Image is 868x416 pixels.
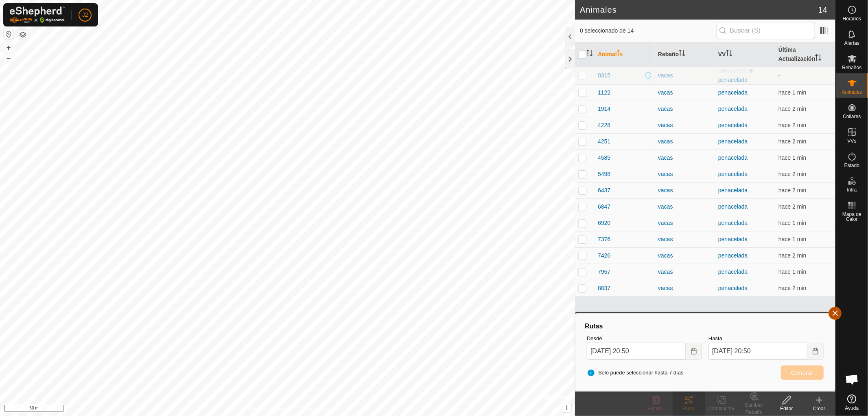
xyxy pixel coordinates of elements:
[580,5,818,15] h2: Animales
[718,77,748,83] a: penacelada
[836,391,868,414] a: Ayuda
[598,71,610,80] span: 0315
[598,268,610,276] span: 7957
[586,51,593,57] p-sorticon: Activar para ordenar
[718,269,748,275] a: penacelada
[647,406,665,412] span: Eliminar
[598,202,610,211] span: 6847
[778,89,806,96] span: 27 sept 2025, 20:48
[658,88,712,97] div: vacas
[673,405,705,412] div: Rutas
[842,65,861,70] span: Rebaños
[778,252,806,259] span: 27 sept 2025, 20:47
[803,405,835,412] div: Crear
[807,343,824,360] button: Choose Date
[658,154,712,162] div: vacas
[778,187,806,194] span: 27 sept 2025, 20:47
[781,365,824,380] button: Generar
[778,72,781,79] span: -
[847,187,857,192] span: Infra
[718,203,748,210] a: penacelada
[617,51,623,57] p-sorticon: Activar para ordenar
[587,335,702,343] label: Desde
[778,285,806,291] span: 27 sept 2025, 20:47
[705,405,738,412] div: Cambiar VV
[598,186,610,195] span: 6437
[562,403,571,412] button: i
[245,405,292,413] a: Política de Privacidad
[844,163,859,168] span: Estado
[658,284,712,293] div: vacas
[778,106,806,112] span: 27 sept 2025, 20:47
[718,171,748,177] a: penacelada
[658,186,712,195] div: vacas
[718,285,748,291] a: penacelada
[595,42,655,67] th: Animal
[587,369,684,377] span: Solo puede seleccionar hasta 7 días
[658,235,712,244] div: vacas
[847,139,856,143] span: VVs
[82,11,88,19] span: J2
[718,122,748,128] a: penacelada
[838,212,866,222] span: Mapa de Calor
[778,220,806,226] span: 27 sept 2025, 20:47
[658,121,712,130] div: vacas
[726,51,732,57] p-sorticon: Activar para ordenar
[718,106,748,112] a: penacelada
[844,41,859,46] span: Alertas
[686,343,702,360] button: Choose Date
[658,268,712,276] div: vacas
[302,405,330,413] a: Contáctenos
[658,251,712,260] div: vacas
[718,252,748,259] a: penacelada
[679,51,685,57] p-sorticon: Activar para ordenar
[775,42,835,67] th: Última Actualización
[708,335,824,343] label: Hasta
[658,202,712,211] div: vacas
[715,42,775,67] th: VV
[718,89,748,96] a: penacelada
[584,321,827,331] div: Rutas
[718,187,748,194] a: penacelada
[770,405,803,412] div: Editar
[598,235,610,244] span: 7376
[658,71,712,80] div: vacas
[598,170,610,178] span: 5498
[778,154,806,161] span: 27 sept 2025, 20:48
[18,30,28,40] button: Capas del Mapa
[778,269,806,275] span: 27 sept 2025, 20:48
[791,370,813,376] span: Generar
[815,55,822,62] p-sorticon: Activar para ordenar
[4,43,13,53] button: +
[845,406,859,411] span: Ayuda
[778,171,806,177] span: 27 sept 2025, 20:47
[658,170,712,178] div: vacas
[566,404,568,411] span: i
[4,53,13,63] button: –
[580,26,717,35] span: 0 seleccionado de 14
[10,7,65,23] img: Logo Gallagher
[718,154,748,161] a: penacelada
[658,105,712,113] div: vacas
[718,138,748,145] a: penacelada
[818,4,827,16] span: 14
[598,105,610,113] span: 1914
[598,284,610,293] span: 8837
[718,220,748,226] a: penacelada
[718,68,746,75] span: APAGADO
[748,68,754,74] img: hasta
[598,251,610,260] span: 7426
[778,138,806,145] span: 27 sept 2025, 20:47
[842,90,862,95] span: Animales
[598,137,610,146] span: 4251
[4,29,13,39] button: Restablecer Mapa
[598,121,610,130] span: 4228
[843,114,861,119] span: Collares
[843,16,861,21] span: Horarios
[658,137,712,146] div: vacas
[598,219,610,227] span: 6920
[717,22,815,39] input: Buscar (S)
[658,219,712,227] div: vacas
[738,401,770,416] div: Cambiar Rebaño
[778,203,806,210] span: 27 sept 2025, 20:47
